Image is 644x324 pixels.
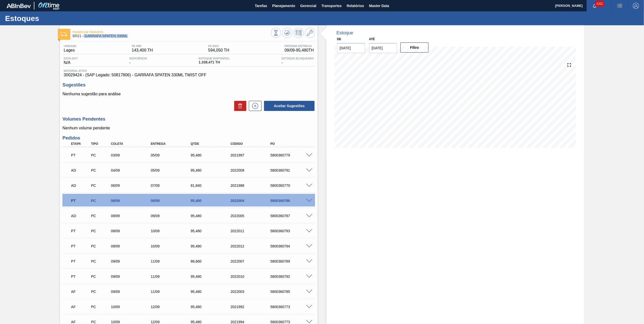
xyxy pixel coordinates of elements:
div: Pedido em Trânsito [70,256,91,267]
div: 5800360791 [269,168,315,172]
div: Pedido em Trânsito [70,241,91,252]
div: 2021988 [229,183,275,188]
div: Nova sugestão [246,101,261,111]
span: Data out [64,57,78,60]
div: 88,660 [189,259,235,263]
span: Transportes [321,3,342,9]
img: userActions [617,3,623,9]
div: 10/09/2025 [110,305,155,309]
div: Pedido em Trânsito [70,271,91,282]
h3: Volumes Pendentes [62,117,315,122]
span: 30029424 - (SAP Legado: 50817806) - GARRAFA SPATEN 330ML TWIST OFF [64,73,314,77]
div: 2022009 [229,168,275,172]
span: 09/09 - 95,480 TH [284,48,314,53]
div: 10/09/2025 [150,229,195,233]
button: Visão Geral dos Estoques [271,28,281,38]
p: PT [71,199,90,203]
div: Pedido de Compra [90,274,111,279]
img: TNhmsLtSVTkK8tSr43FrP2fwEKptu5GPRR3wAAAABJRU5ErkJggg== [7,4,31,8]
div: 2022011 [229,229,275,233]
span: Próxima Entrega [284,44,314,48]
span: Lages [64,48,76,53]
button: Programar Estoque [294,28,304,38]
div: 2022005 [229,214,275,218]
span: PE MAX [208,44,229,48]
div: Código [229,142,275,146]
button: Atualizar Gráfico [282,28,292,38]
p: AF [71,305,90,309]
div: 09/09/2025 [110,274,155,279]
div: 95,480 [189,290,235,294]
span: Relatórios [347,3,364,9]
div: 09/09/2025 [110,259,155,263]
h1: Estoques [5,15,95,21]
div: 10/09/2025 [150,244,195,248]
p: PT [71,153,90,157]
div: Pedido de Compra [90,229,111,233]
div: 08/09/2025 [150,199,195,203]
label: Até [369,37,375,41]
span: Master Data [369,3,389,9]
div: 5800360785 [269,290,315,294]
span: Suficiência [129,57,147,60]
div: Pedido em Trânsito [70,225,91,237]
p: AD [71,183,90,188]
div: Aguardando Faturamento [70,286,91,297]
div: Pedido de Compra [90,259,111,263]
p: PT [71,259,90,263]
span: Planejamento [272,3,295,9]
div: Etapa [70,142,91,146]
div: 2021992 [229,305,275,309]
div: 5800360789 [269,259,315,263]
h3: Pedidos [62,135,315,141]
div: 08/09/2025 [110,244,155,248]
p: PT [71,274,90,279]
div: Tipo [90,142,111,146]
div: 95,480 [189,199,235,203]
div: 95,480 [189,244,235,248]
div: 5800360786 [269,199,315,203]
button: Aceitar Sugestões [264,101,315,111]
div: 09/09/2025 [110,290,155,294]
div: Pedido de Compra [90,320,111,324]
div: 5800360770 [269,183,315,188]
div: 2022003 [229,290,275,294]
div: Aceitar Sugestões [261,100,315,111]
span: 594,050 TH [208,48,229,53]
div: Pedido de Compra [90,244,111,248]
div: 07/09/2025 [150,183,195,188]
div: 11/09/2025 [150,259,195,263]
div: 11/09/2025 [150,290,195,294]
div: Aguardando Faturamento [70,301,91,312]
div: 81,840 [189,183,235,188]
div: Pedido de Compra [90,153,111,157]
div: 95,480 [189,305,235,309]
div: Pedido em Trânsito [70,150,91,161]
div: 12/09/2025 [150,305,195,309]
div: Pedido de Compra [90,168,111,172]
div: - [280,57,315,65]
div: 95,480 [189,168,235,172]
input: dd/mm/yyyy [337,43,365,53]
div: Estoque [337,30,353,36]
div: Pedido de Compra [90,183,111,188]
div: 5800360792 [269,274,315,279]
span: Unidade [64,44,76,48]
p: AF [71,290,90,294]
div: 2022012 [229,244,275,248]
div: 95,480 [189,320,235,324]
h3: Sugestões [62,82,315,88]
span: Material ativo [64,69,314,72]
span: Estoque Disponível [199,57,230,60]
p: PT [71,229,90,233]
div: 2022007 [229,259,275,263]
div: 5800360773 [269,320,315,324]
div: Pedido de Compra [90,290,111,294]
div: 2021997 [229,153,275,157]
div: Qtde [189,142,235,146]
div: 06/09/2025 [110,199,155,203]
span: Pedido em Trânsito [73,31,271,34]
div: 95,480 [189,153,235,157]
div: 03/09/2025 [110,153,155,157]
div: Pedido em Trânsito [70,195,91,206]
